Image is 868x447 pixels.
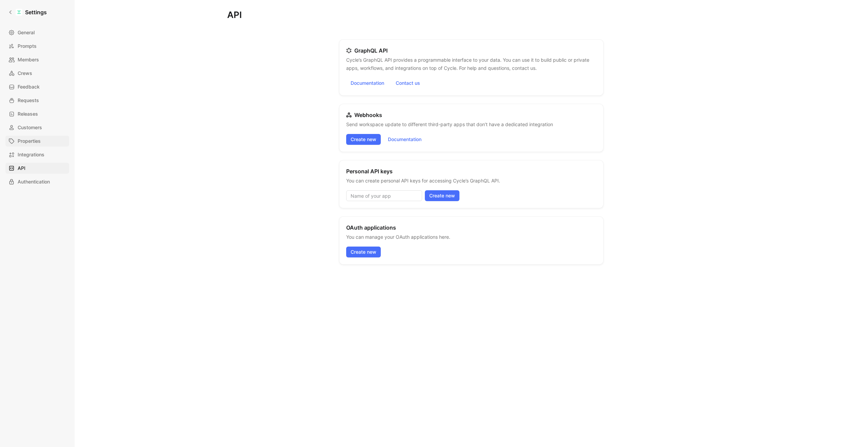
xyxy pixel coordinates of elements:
[5,54,69,65] a: Members
[346,233,450,241] p: You can manage your OAuth applications here.
[25,8,47,16] h1: Settings
[383,134,426,145] a: Documentation
[18,178,50,186] span: Authentication
[18,28,35,37] span: General
[5,95,69,106] a: Requests
[346,190,422,201] input: Name of your app
[5,5,50,19] a: Settings
[425,190,459,201] button: Create new
[5,149,69,160] a: Integrations
[351,248,376,256] span: Create new
[5,109,69,119] a: Releases
[346,167,393,175] h2: Personal API keys
[346,111,382,119] h2: Webhooks
[18,42,37,50] span: Prompts
[5,81,69,92] a: Feedback
[227,11,715,19] h1: API
[18,137,41,145] span: Properties
[346,247,381,257] button: Create new
[5,41,69,52] a: Prompts
[346,177,500,185] p: You can create personal API keys for accessing Cycle’s GraphQL API.
[346,120,553,129] p: Send workspace update to different third-party apps that don’t have a dedicated integration
[18,83,40,91] span: Feedback
[18,110,38,118] span: Releases
[396,79,420,87] span: Contact us
[18,69,32,77] span: Crews
[346,78,389,89] a: Documentation
[18,164,25,172] span: API
[5,176,69,187] a: Authentication
[346,46,388,55] h2: GraphQL API
[18,123,42,132] span: Customers
[18,96,39,104] span: Requests
[391,78,425,89] button: Contact us
[346,134,381,145] button: Create new
[346,56,596,72] p: Cycle’s GraphQL API provides a programmable interface to your data. You can use it to build publi...
[5,27,69,38] a: General
[346,223,396,232] h2: OAuth applications
[5,136,69,147] a: Properties
[18,56,39,64] span: Members
[5,68,69,79] a: Crews
[5,163,69,174] a: API
[5,122,69,133] a: Customers
[429,192,455,200] span: Create new
[18,151,44,159] span: Integrations
[351,135,376,143] span: Create new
